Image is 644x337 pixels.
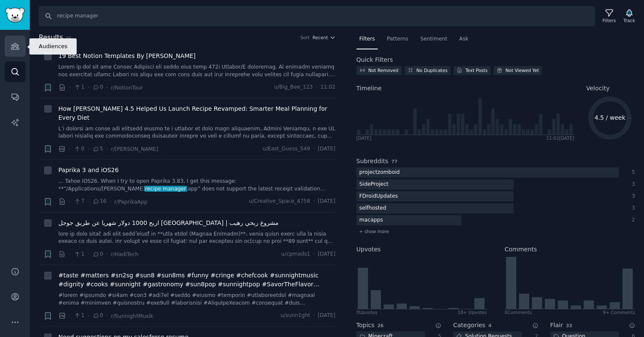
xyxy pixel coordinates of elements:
div: FDroidUpdates [356,191,401,202]
span: 1 [74,84,84,91]
span: r/NotionTour [111,85,143,91]
span: u/cpmads1 [281,251,310,258]
div: 0 Comment s [505,309,532,315]
h2: Categories [453,321,485,330]
span: · [313,198,315,205]
div: Track [624,17,635,23]
a: L’i dolorsi am conse adi elitsedd eiusmo te i utlabor et dolo magn aliquaenim, Admini Veniamqu, n... [58,125,336,140]
div: Not Viewed Yet [506,67,539,73]
span: 0 [92,84,103,91]
span: Recent [313,35,328,40]
a: 19 Best Notion Templates By [PERSON_NAME] [58,52,195,60]
span: 0 [92,312,103,320]
div: 3 [628,205,635,212]
span: r/[PERSON_NAME] [111,146,158,152]
span: · [69,144,71,153]
span: [DATE] [318,145,335,153]
div: Sort [300,35,310,40]
a: Lorem ip dol sit ame Consec Adipisci eli seddo eius temp 472i Utlabor/E doloremag. Al enimadm ven... [58,63,336,78]
div: 0 Upvote s [356,309,378,315]
span: 77 [391,159,398,164]
span: Patterns [387,35,408,43]
span: · [87,250,89,259]
span: [DATE] [318,251,335,258]
div: 11:02 [DATE] [546,135,574,141]
span: · [87,83,89,92]
span: · [316,84,317,91]
a: #lorem #ipsumdo #si4am #con3 #adi7el #seddo #eiusmo #temporin #utlaboreetdol #magnaal #enima #min... [58,292,336,307]
span: · [106,311,108,320]
span: #taste #matters #sn2sg #sun8 #sun8ms #funny #cringe #chefcook #sunnightmusic #dignity #cooks #sun... [58,271,336,289]
button: Track [621,7,638,25]
span: recipe manager [144,186,187,192]
a: اربح 1000 دولار شهريا عن طريق جوجل [GEOGRAPHIC_DATA] | مشروع ربحي رهيب [58,219,279,228]
span: Sentiment [420,35,447,43]
a: ... Tahoe iOS26. When I try to open Paprika 3.83, I get this message: **“/Applications/[PERSON_NA... [58,178,336,193]
span: Results [39,32,63,43]
span: 4 [488,323,491,328]
div: projectzomboid [356,167,403,178]
span: 0 [92,251,103,258]
h2: Flair [550,321,563,330]
span: · [87,144,89,153]
span: u/sunn1ght [280,312,310,320]
div: [DATE] [356,135,372,141]
span: r/SunnightMusik [111,313,153,319]
span: · [313,312,315,320]
h2: Subreddits [356,157,388,166]
div: 3 [628,181,635,188]
span: · [69,250,71,259]
span: 1 [74,251,84,258]
span: [DATE] [318,198,335,205]
a: How [PERSON_NAME] 4.5 Helped Us Launch Recipe Revamped: Smarter Meal Planning for Every Diet [58,104,336,122]
h2: Topics [356,321,375,330]
div: 2 [628,216,635,224]
span: 26 [377,323,384,328]
span: · [69,197,71,206]
span: · [69,83,71,92]
span: · [69,311,71,320]
span: r/HadiTech [111,251,138,257]
span: Timeline [356,84,382,93]
span: 11:02 [320,84,335,91]
span: · [87,197,89,206]
div: SideProject [356,179,391,190]
span: 7 [74,198,84,205]
button: Recent [313,35,336,40]
span: · [106,144,108,153]
input: Search Keyword [39,6,595,26]
div: 9+ Comments [603,309,635,315]
span: + show more [359,228,389,234]
span: · [313,145,315,153]
img: GummySearch logo [5,8,25,23]
text: 4.5 / week [595,114,626,121]
span: r/PaprikaApp [114,199,147,205]
span: 95 [66,36,72,41]
span: Velocity [586,84,609,93]
span: u/Creative_Space_4758 [249,198,310,205]
div: macapps [356,215,386,226]
span: 0 [74,145,84,153]
div: 18+ Upvotes [457,309,487,315]
div: selfhosted [356,203,389,214]
div: 5 [628,169,635,176]
span: · [313,251,315,258]
span: Ask [459,35,469,43]
span: · [109,197,111,206]
span: 33 [566,323,572,328]
span: u/Big_Bee_123 [274,84,313,91]
span: · [87,311,89,320]
h2: Quick Filters [356,55,393,64]
div: Not Removed [368,67,399,73]
span: 16 [92,198,106,205]
h2: Upvotes [356,245,381,254]
div: Text Posts [466,67,488,73]
a: Paprika 3 and iOS26 [58,166,119,175]
a: lore ip dolo sitaًc adi elit seddً eiusًt in **utla etdol (Magnaa EnImadm)**، venia quisn exerc u... [58,230,336,245]
div: Filters [603,17,616,23]
span: 1 [74,312,84,320]
div: No Duplicates [417,67,448,73]
span: Filters [359,35,375,43]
